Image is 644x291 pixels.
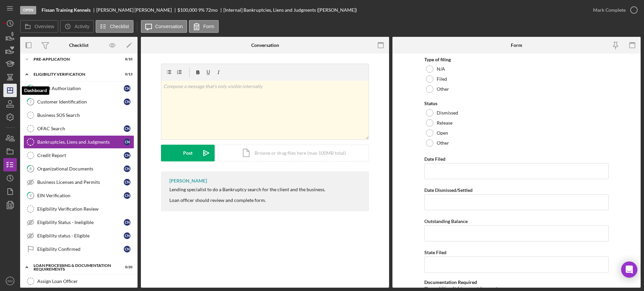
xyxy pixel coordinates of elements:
div: Pre-Application [34,57,116,61]
div: C N [124,139,130,145]
div: Open Intercom Messenger [621,262,637,278]
div: Checklist [69,43,89,48]
div: Bankruptcies, Liens and Judgments [37,139,124,145]
button: RM [3,274,17,288]
label: Dismissed [437,110,458,116]
div: [Internal] Bankruptcies, Liens and Judgments ([PERSON_NAME]) [223,7,357,13]
div: C N [124,165,130,172]
label: Checklist [110,24,129,29]
a: Bankruptcies, Liens and JudgmentsCN [23,135,134,149]
div: Assign Loan Officer [37,279,134,284]
div: Credit Authorization [37,86,124,91]
a: 9EIN VerificationCN [23,189,134,202]
div: Eligibility status - Eligible [37,233,124,238]
div: 72 mo [206,7,218,13]
label: Activity [74,24,89,29]
div: Business SOS Search [37,113,134,118]
a: Eligibility status - EligibleCN [23,229,134,242]
a: OFAC SearchCN [23,122,134,135]
button: Activity [60,20,94,33]
div: Business Licenses and Permits [37,179,124,185]
a: 6Credit AuthorizationCN [23,82,134,95]
label: Release [437,120,452,126]
div: C N [124,98,130,105]
a: Assign Loan Officer [23,275,134,288]
div: Eligibility Status - Ineligible [37,220,124,225]
div: 9 % [198,7,205,13]
label: State Filed [424,249,446,255]
a: Eligibility Verification Review [23,202,134,216]
button: Overview [20,20,58,33]
text: RM [8,279,13,283]
b: Fissan Training Kennels [42,7,91,13]
a: 8Organizational DocumentsCN [23,162,134,175]
label: Date Dismissed/Settled [424,187,473,193]
a: Business Licenses and PermitsCN [23,175,134,189]
label: Other [437,86,449,92]
div: C N [124,125,130,132]
label: Open [437,130,448,136]
div: C N [124,152,130,159]
label: Conversation [155,24,183,29]
tspan: 6 [30,86,32,90]
label: Overview [35,24,54,29]
div: Lending specialist to do a Bankruptcy search for the client and the business. [169,187,325,192]
div: Post [183,145,193,161]
div: Customer Identification [37,99,124,104]
label: N/A [437,66,445,72]
label: Form [203,24,214,29]
a: Eligibility Status - IneligibleCN [23,216,134,229]
div: Credit Report [37,153,124,158]
div: Form [511,43,522,48]
button: Checklist [96,20,133,33]
div: 0 / 20 [120,265,132,269]
a: Credit ReportCN [23,149,134,162]
div: [PERSON_NAME] [169,178,207,184]
div: Open [20,6,36,14]
div: Loan Processing & Documentation Requirements [34,264,116,271]
span: $100,000 [177,7,197,13]
div: C N [124,232,130,239]
div: Eligibility Confirmed [37,246,124,252]
div: Conversation [251,43,279,48]
div: C N [124,246,130,252]
tspan: 9 [30,193,32,198]
tspan: 8 [30,166,32,171]
tspan: 7 [30,99,32,104]
div: Status [424,101,609,106]
div: EIN Verification [37,193,124,198]
div: 0 / 13 [120,72,132,76]
div: 8 / 10 [120,57,132,61]
a: Business SOS Search [23,108,134,122]
div: Type of filing [424,57,609,62]
div: C N [124,179,130,186]
div: Loan officer should review and complete form. [169,198,325,203]
div: C N [124,219,130,226]
div: [PERSON_NAME] [PERSON_NAME] [96,7,177,13]
label: Date Filed [424,156,445,162]
label: Other [437,140,449,146]
button: Post [161,145,215,161]
div: C N [124,192,130,199]
div: OFAC Search [37,126,124,131]
div: Documentation Required [424,280,609,285]
button: Conversation [141,20,187,33]
div: Mark Complete [593,3,626,17]
div: C N [124,85,130,92]
label: Filed [437,76,447,82]
button: Form [189,20,219,33]
label: Outstanding Balance [424,218,468,224]
a: Eligibility ConfirmedCN [23,242,134,256]
div: Eligibility Verification Review [37,206,134,212]
button: Mark Complete [586,3,641,17]
div: Organizational Documents [37,166,124,171]
div: Eligibility Verification [34,72,116,76]
a: 7Customer IdentificationCN [23,95,134,108]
